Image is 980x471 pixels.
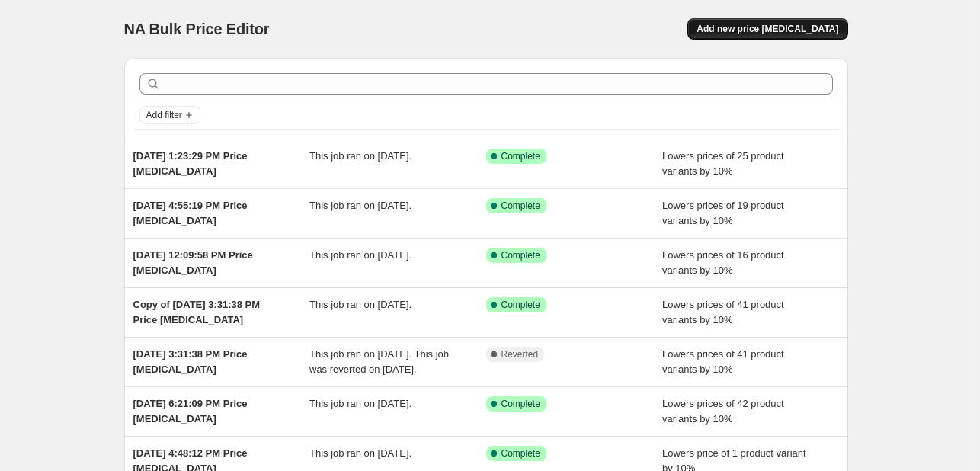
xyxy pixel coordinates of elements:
[501,348,539,360] span: Reverted
[133,249,253,276] span: [DATE] 12:09:58 PM Price [MEDICAL_DATA]
[309,150,412,162] span: This job ran on [DATE].
[309,348,449,375] span: This job ran on [DATE]. This job was reverted on [DATE].
[133,398,248,425] span: [DATE] 6:21:09 PM Price [MEDICAL_DATA]
[133,150,248,177] span: [DATE] 1:23:29 PM Price [MEDICAL_DATA]
[501,200,540,212] span: Complete
[687,18,847,40] button: Add new price [MEDICAL_DATA]
[309,447,412,459] span: This job ran on [DATE].
[501,150,540,162] span: Complete
[139,106,200,124] button: Add filter
[133,299,261,325] span: Copy of [DATE] 3:31:38 PM Price [MEDICAL_DATA]
[501,447,540,460] span: Complete
[309,299,412,310] span: This job ran on [DATE].
[133,200,248,226] span: [DATE] 4:55:19 PM Price [MEDICAL_DATA]
[309,398,412,409] span: This job ran on [DATE].
[697,23,838,35] span: Add new price [MEDICAL_DATA]
[662,398,784,425] span: Lowers prices of 42 product variants by 10%
[133,348,248,375] span: [DATE] 3:31:38 PM Price [MEDICAL_DATA]
[501,299,540,311] span: Complete
[662,200,784,226] span: Lowers prices of 19 product variants by 10%
[501,398,540,410] span: Complete
[662,348,784,375] span: Lowers prices of 41 product variants by 10%
[662,249,784,276] span: Lowers prices of 16 product variants by 10%
[662,150,784,177] span: Lowers prices of 25 product variants by 10%
[146,109,182,121] span: Add filter
[124,21,270,37] span: NA Bulk Price Editor
[662,299,784,325] span: Lowers prices of 41 product variants by 10%
[501,249,540,261] span: Complete
[309,200,412,211] span: This job ran on [DATE].
[309,249,412,261] span: This job ran on [DATE].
